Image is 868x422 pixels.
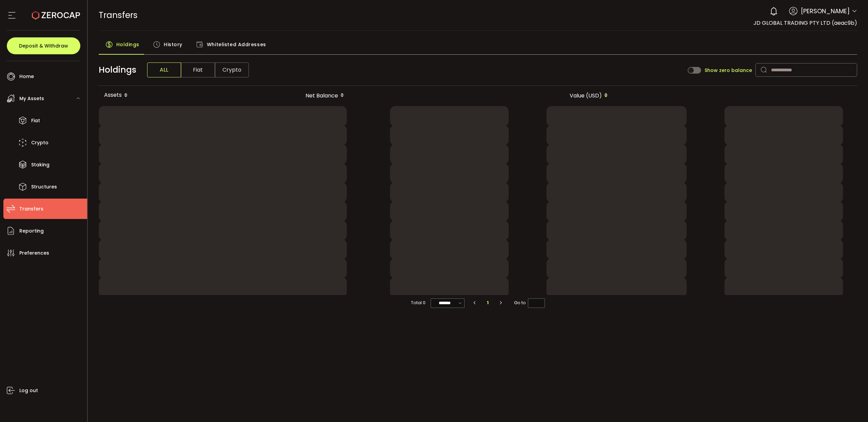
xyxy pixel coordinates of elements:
[147,62,181,77] span: ALL
[19,72,34,81] span: Home
[218,90,350,101] div: Net Balance
[801,6,850,16] span: [PERSON_NAME]
[31,160,50,170] span: Staking
[99,63,136,76] span: Holdings
[482,298,494,308] li: 1
[99,9,138,21] span: Transfers
[31,182,57,192] span: Structures
[19,94,44,104] span: My Assets
[19,43,68,48] span: Deposit & Withdraw
[207,38,266,51] span: Whitelisted Addresses
[19,226,44,236] span: Reporting
[31,116,40,126] span: Fiat
[514,298,545,308] span: Go to
[116,38,139,51] span: Holdings
[31,138,48,148] span: Crypto
[705,68,752,73] span: Show zero balance
[19,204,43,214] span: Transfers
[164,38,182,51] span: History
[215,62,249,77] span: Crypto
[411,298,426,308] span: Total 0
[19,386,38,396] span: Log out
[181,62,215,77] span: Fiat
[753,19,857,27] span: JD GLOBAL TRADING PTY LTD (aeac9b)
[7,37,80,54] button: Deposit & Withdraw
[481,90,613,101] div: Value (USD)
[99,90,218,101] div: Assets
[19,248,49,258] span: Preferences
